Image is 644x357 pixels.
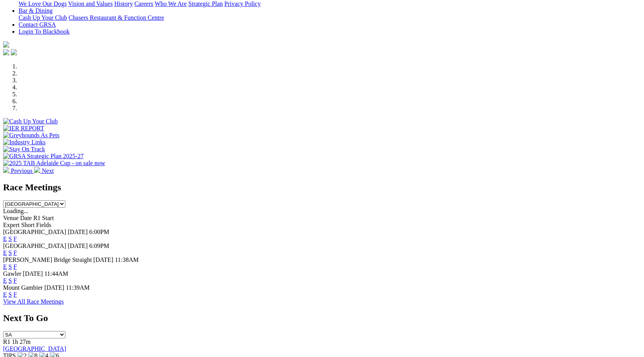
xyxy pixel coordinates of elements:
[3,41,9,48] img: logo-grsa-white.png
[3,284,43,291] span: Mount Gambier
[19,7,53,14] a: Bar & Dining
[11,167,32,174] span: Previous
[3,270,21,277] span: Gawler
[93,256,113,263] span: [DATE]
[3,291,7,298] a: E
[14,277,17,284] a: F
[3,208,28,214] span: Loading...
[19,0,67,7] a: We Love Our Dogs
[19,14,641,21] div: Bar & Dining
[33,215,54,221] span: R1 Start
[3,125,44,132] img: IER REPORT
[188,0,223,7] a: Strategic Plan
[3,132,60,139] img: Greyhounds As Pets
[68,0,113,7] a: Vision and Values
[3,182,641,193] h2: Race Meetings
[9,291,12,298] a: S
[14,291,17,298] a: F
[34,167,40,173] img: chevron-right-pager-white.svg
[36,222,51,228] span: Fields
[14,263,17,270] a: F
[115,256,139,263] span: 11:38AM
[3,249,7,256] a: E
[68,14,164,21] a: Chasers Restaurant & Function Centre
[44,270,68,277] span: 11:44AM
[3,298,64,305] a: View All Race Meetings
[3,215,19,221] span: Venue
[34,167,54,174] a: Next
[68,243,88,249] span: [DATE]
[3,243,66,249] span: [GEOGRAPHIC_DATA]
[3,338,10,345] span: R1
[44,284,65,291] span: [DATE]
[19,0,641,7] div: About
[155,0,187,7] a: Who We Are
[9,249,12,256] a: S
[19,14,67,21] a: Cash Up Your Club
[19,21,56,28] a: Contact GRSA
[3,277,7,284] a: E
[42,167,54,174] span: Next
[14,249,17,256] a: F
[3,222,20,228] span: Expert
[3,118,58,125] img: Cash Up Your Club
[9,236,12,242] a: S
[89,243,109,249] span: 6:09PM
[21,222,35,228] span: Short
[3,139,46,146] img: Industry Links
[12,338,31,345] span: 1h 27m
[3,167,9,173] img: chevron-left-pager-white.svg
[3,345,66,352] a: [GEOGRAPHIC_DATA]
[3,313,641,323] h2: Next To Go
[3,49,9,55] img: facebook.svg
[89,229,109,235] span: 6:00PM
[3,160,105,167] img: 2025 TAB Adelaide Cup - on sale now
[3,229,66,235] span: [GEOGRAPHIC_DATA]
[3,153,84,160] img: GRSA Strategic Plan 2025-27
[11,49,17,55] img: twitter.svg
[23,270,43,277] span: [DATE]
[14,236,17,242] a: F
[114,0,133,7] a: History
[3,256,92,263] span: [PERSON_NAME] Bridge Straight
[68,229,88,235] span: [DATE]
[19,28,70,35] a: Login To Blackbook
[134,0,153,7] a: Careers
[3,146,45,153] img: Stay On Track
[224,0,261,7] a: Privacy Policy
[66,284,90,291] span: 11:39AM
[9,277,12,284] a: S
[3,167,34,174] a: Previous
[3,236,7,242] a: E
[3,263,7,270] a: E
[9,263,12,270] a: S
[20,215,32,221] span: Date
